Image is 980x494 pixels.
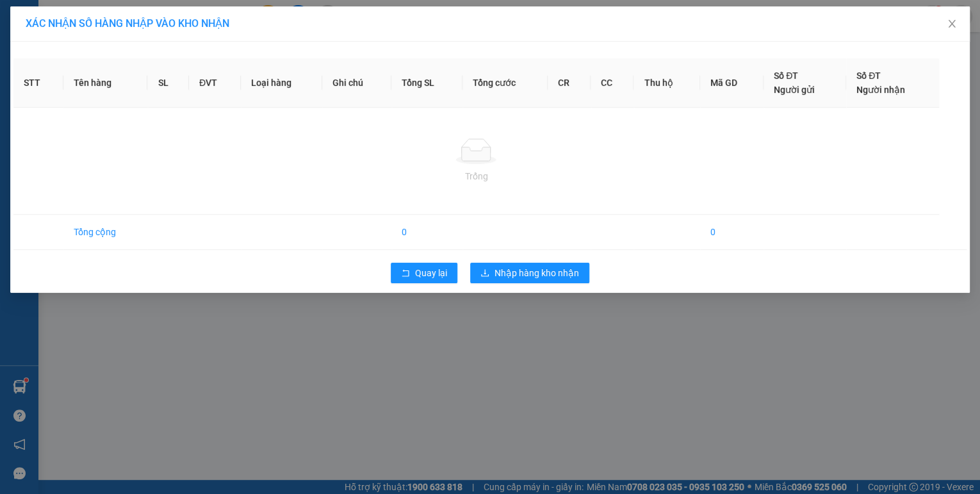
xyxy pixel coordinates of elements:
[241,58,323,108] th: Loại hàng
[591,58,633,108] th: CC
[24,169,929,183] div: Trống
[391,263,457,283] button: rollbackQuay lại
[415,266,447,280] span: Quay lại
[480,268,489,279] span: download
[494,266,579,280] span: Nhập hàng kho nhận
[26,17,229,29] span: XÁC NHẬN SỐ HÀNG NHẬP VÀO KHO NHẬN
[63,58,148,108] th: Tên hàng
[774,85,815,95] span: Người gửi
[470,263,589,283] button: downloadNhập hàng kho nhận
[391,215,462,250] td: 0
[401,268,410,279] span: rollback
[147,58,188,108] th: SL
[633,58,699,108] th: Thu hộ
[322,58,391,108] th: Ghi chú
[462,58,548,108] th: Tổng cước
[856,85,905,95] span: Người nhận
[700,58,764,108] th: Mã GD
[700,215,764,250] td: 0
[774,70,798,81] span: Số ĐT
[947,19,957,29] span: close
[934,6,970,42] button: Close
[391,58,462,108] th: Tổng SL
[189,58,241,108] th: ĐVT
[548,58,591,108] th: CR
[63,215,148,250] td: Tổng cộng
[13,58,63,108] th: STT
[856,70,881,81] span: Số ĐT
